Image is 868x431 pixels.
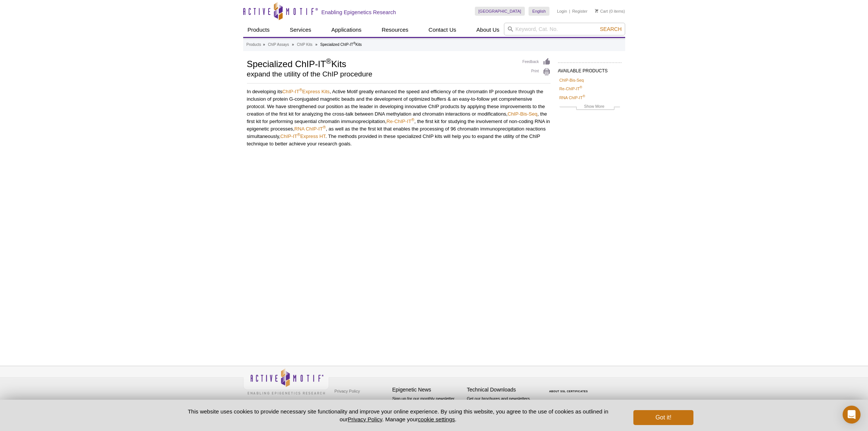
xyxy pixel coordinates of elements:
table: Click to Verify - This site chose Symantec SSL for secure e-commerce and confidential communicati... [542,379,598,396]
a: Login [557,9,567,14]
a: Resources [377,23,413,37]
sup: ® [411,117,414,122]
sup: ® [297,132,300,137]
p: This website uses cookies to provide necessary site functionality and improve your online experie... [175,408,621,423]
a: Services [285,23,316,37]
h4: Epigenetic News [392,387,463,393]
a: Show More [560,103,620,111]
li: » [292,43,294,47]
sup: ® [323,125,326,129]
button: Got it! [633,410,693,425]
a: English [529,7,549,16]
a: Contact Us [424,23,461,37]
a: About Us [472,23,504,37]
img: Your Cart [595,9,598,13]
a: Products [247,41,261,48]
a: ChIP-IT®Express Kits [282,89,330,94]
p: Get our brochures and newsletters, or request them by mail. [467,396,538,415]
h2: Enabling Epigenetics Research [322,9,396,16]
li: (0 items) [595,7,625,16]
a: ABOUT SSL CERTIFICATES [549,390,588,393]
sup: ® [326,57,332,65]
h2: expand the utility of the ChIP procedure [247,71,515,78]
sup: ® [580,86,582,89]
button: Search [598,26,624,32]
a: Terms & Conditions [333,397,372,408]
sup: ® [353,41,355,45]
li: » [263,43,265,47]
a: Feedback [523,58,551,66]
img: Active Motif, [243,366,329,396]
h2: AVAILABLE PRODUCTS [558,62,621,76]
p: Sign up for our monthly newsletter highlighting recent publications in the field of epigenetics. [392,396,463,421]
a: Print [523,68,551,76]
a: Applications [327,23,366,37]
h4: Technical Downloads [467,387,538,393]
a: ChIP-Bis-Seq [560,77,584,84]
li: | [569,7,570,16]
sup: ® [583,94,585,98]
h1: Specialized ChIP-IT Kits [247,58,515,69]
input: Keyword, Cat. No. [504,23,625,35]
a: ChIP Kits [297,41,313,48]
a: Privacy Policy [348,416,382,422]
button: cookie settings [418,416,455,422]
a: RNA ChIP-IT® [560,94,585,101]
span: Search [600,26,621,32]
a: Products [243,23,274,37]
a: ChIP Assays [268,41,289,48]
a: RNA ChIP-IT® [294,126,326,132]
sup: ® [299,88,302,92]
li: Specialized ChIP-IT Kits [320,43,362,47]
a: [GEOGRAPHIC_DATA] [475,7,525,16]
div: Open Intercom Messenger [843,406,861,424]
a: Cart [595,9,608,14]
a: Privacy Policy [333,386,362,397]
a: Re-ChIP-IT® [386,119,414,124]
a: Register [572,9,587,14]
li: » [315,43,317,47]
a: ChIP-Bis-Seq [508,111,538,117]
a: ChIP-IT®Express HT [280,133,325,139]
p: In developing its , Active Motif greatly enhanced the speed and efficiency of the chromatin IP pr... [247,88,551,148]
a: Re-ChIP-IT® [560,85,582,92]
